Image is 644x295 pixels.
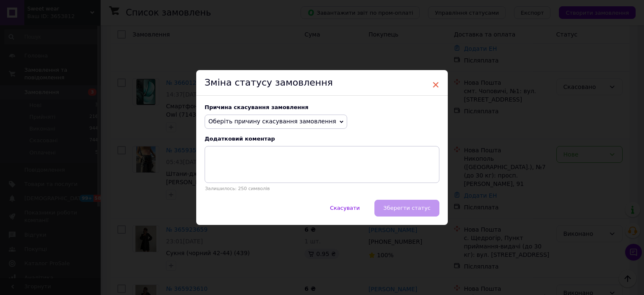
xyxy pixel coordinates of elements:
[432,78,439,92] span: ×
[205,186,439,191] p: Залишилось: 250 символів
[208,118,336,125] span: Оберіть причину скасування замовлення
[330,205,360,211] span: Скасувати
[205,136,439,142] div: Додатковий коментар
[321,200,369,217] button: Скасувати
[205,104,439,110] div: Причина скасування замовлення
[196,70,448,96] div: Зміна статусу замовлення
